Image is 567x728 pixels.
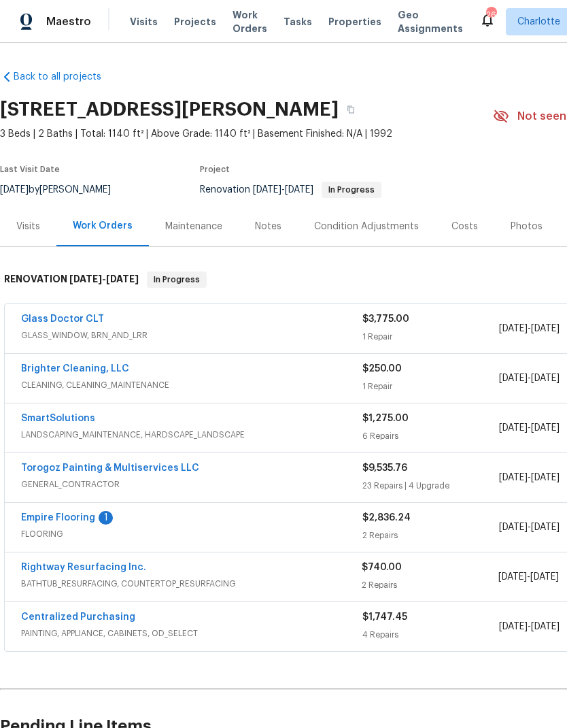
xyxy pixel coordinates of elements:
span: [DATE] [499,523,528,532]
span: $9,535.76 [362,463,407,473]
span: [DATE] [499,473,528,482]
div: 1 Repair [362,380,499,393]
span: [DATE] [530,572,559,582]
span: [DATE] [499,622,528,631]
span: [DATE] [285,185,313,195]
span: [DATE] [69,274,102,284]
span: CLEANING, CLEANING_MAINTENANCE [21,378,362,392]
span: BATHTUB_RESURFACING, COUNTERTOP_RESURFACING [21,577,362,591]
span: [DATE] [531,523,560,532]
span: $3,775.00 [362,314,409,324]
div: Notes [255,220,281,233]
span: - [499,520,560,534]
span: [DATE] [531,473,560,482]
span: $1,747.45 [362,612,407,622]
span: [DATE] [531,622,560,631]
span: [DATE] [531,374,560,383]
span: Tasks [283,17,312,27]
span: GENERAL_CONTRACTOR [21,478,362,491]
span: Project [200,165,230,173]
span: - [69,274,139,284]
div: 1 Repair [362,330,499,344]
a: Glass Doctor CLT [21,314,104,324]
div: Work Orders [73,219,133,233]
a: Brighter Cleaning, LLC [21,364,129,374]
span: [DATE] [531,324,560,333]
span: Renovation [200,185,381,195]
span: Properties [328,15,381,29]
span: GLASS_WINDOW, BRN_AND_LRR [21,329,362,342]
span: [DATE] [498,572,527,582]
a: Centralized Purchasing [21,612,135,622]
div: Condition Adjustments [314,220,419,233]
div: 2 Repairs [362,529,499,542]
span: [DATE] [531,423,560,433]
div: 2 Repairs [362,578,498,592]
a: Empire Flooring [21,513,95,523]
span: - [499,421,560,435]
span: $250.00 [362,364,402,374]
a: Rightway Resurfacing Inc. [21,563,146,572]
a: SmartSolutions [21,414,95,423]
span: [DATE] [106,274,139,284]
span: - [499,322,560,335]
span: Projects [174,15,216,29]
span: $740.00 [362,563,402,572]
span: - [499,371,560,385]
button: Copy Address [339,97,363,122]
span: LANDSCAPING_MAINTENANCE, HARDSCAPE_LANDSCAPE [21,428,362,442]
span: - [498,570,559,584]
h6: RENOVATION [4,271,139,288]
span: - [499,471,560,484]
div: Visits [16,220,40,233]
span: FLOORING [21,527,362,541]
a: Torogoz Painting & Multiservices LLC [21,463,199,473]
span: $2,836.24 [362,513,411,523]
div: 26 [486,8,496,22]
div: 6 Repairs [362,429,499,443]
div: Maintenance [165,220,222,233]
span: Work Orders [233,8,267,35]
div: Costs [451,220,478,233]
div: Photos [511,220,543,233]
span: [DATE] [499,423,528,433]
span: Maestro [46,15,91,29]
span: - [499,620,560,633]
span: In Progress [323,186,380,194]
span: [DATE] [253,185,281,195]
div: 4 Repairs [362,628,499,642]
span: Geo Assignments [398,8,463,35]
div: 1 [99,511,113,525]
span: Charlotte [517,15,560,29]
span: PAINTING, APPLIANCE, CABINETS, OD_SELECT [21,627,362,640]
div: 23 Repairs | 4 Upgrade [362,479,499,493]
span: Visits [130,15,158,29]
span: $1,275.00 [362,414,409,423]
span: - [253,185,313,195]
span: [DATE] [499,374,528,383]
span: [DATE] [499,324,528,333]
span: In Progress [148,273,205,286]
